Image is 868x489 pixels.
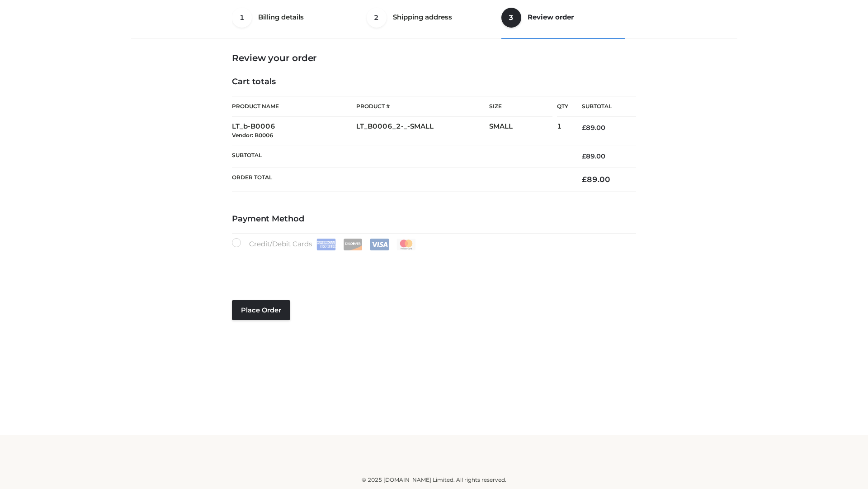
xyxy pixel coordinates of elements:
th: Size [489,96,552,117]
span: £ [582,175,587,184]
button: Place order [232,300,290,320]
td: SMALL [489,117,557,145]
small: Vendor: B0006 [232,132,273,139]
td: 1 [557,117,568,145]
img: Mastercard [396,239,416,250]
bdi: 89.00 [582,124,605,132]
iframe: Secure payment input frame [230,249,634,282]
th: Product Name [232,96,356,117]
span: £ [582,124,586,132]
h3: Review your order [232,53,636,63]
bdi: 89.00 [582,175,610,184]
td: LT_B0006_2-_-SMALL [356,117,489,145]
img: Amex [316,239,336,250]
h4: Payment Method [232,214,636,224]
th: Qty [557,96,568,117]
span: £ [582,152,586,160]
th: Order Total [232,168,568,192]
th: Subtotal [232,145,568,167]
div: © 2025 [DOMAIN_NAME] Limited. All rights reserved. [134,475,734,484]
th: Product # [356,96,489,117]
h4: Cart totals [232,77,636,87]
td: LT_b-B0006 [232,117,356,145]
label: Credit/Debit Cards [232,238,417,250]
bdi: 89.00 [582,152,605,160]
th: Subtotal [568,96,636,117]
img: Visa [370,239,389,250]
img: Discover [343,239,363,250]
